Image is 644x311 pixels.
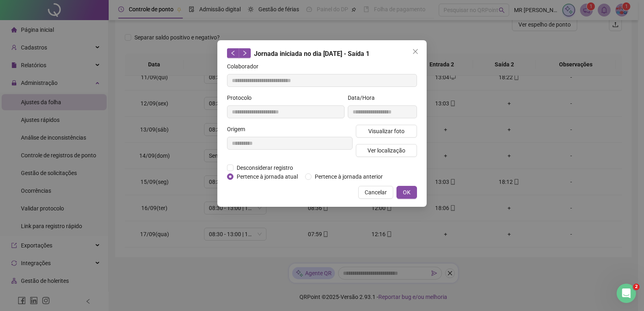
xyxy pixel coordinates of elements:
span: 2 [633,284,640,290]
button: left [227,48,239,58]
span: Ver localização [367,146,405,155]
span: Visualizar foto [368,127,405,136]
span: Desconsiderar registro [233,163,296,172]
span: right [242,50,248,56]
button: Cancelar [358,186,393,199]
label: Data/Hora [348,93,380,102]
span: Pertence à jornada atual [233,172,301,181]
div: Jornada iniciada no dia [DATE] - Saída 1 [227,48,417,59]
iframe: Intercom live chat [617,284,636,303]
span: Cancelar [365,188,387,197]
label: Colaborador [227,62,264,71]
span: close [412,48,419,55]
span: Pertence à jornada anterior [312,172,386,181]
label: Origem [227,125,250,134]
label: Protocolo [227,93,257,102]
span: OK [403,188,411,197]
button: Ver localização [356,144,417,157]
button: Visualizar foto [356,125,417,138]
span: left [230,50,236,56]
button: OK [396,186,417,199]
button: right [239,48,251,58]
button: Close [409,45,422,58]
